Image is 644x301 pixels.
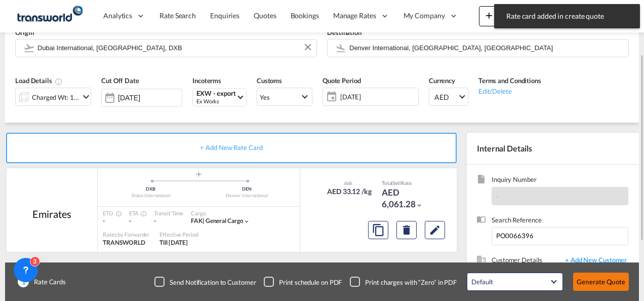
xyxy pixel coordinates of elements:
span: Analytics [103,11,132,21]
md-icon: Estimated Time Of Arrival [138,211,144,217]
div: Charged Wt: 183.00 KGicon-chevron-down [15,88,91,106]
span: - [103,217,105,224]
span: [DATE] [338,90,418,104]
div: Emirates [32,207,71,221]
span: Terms and Conditions [478,77,541,85]
div: Cargo [191,209,250,217]
span: My Company [404,11,445,21]
span: | [203,217,205,224]
md-icon: icon-plus 400-fg [483,9,495,21]
div: Internal Details [467,133,639,164]
button: Clear Input [300,40,315,55]
div: Rates by Forwarder [103,231,149,238]
div: Till 30 Sep 2025 [159,239,188,247]
span: Incoterms [192,77,221,85]
span: Currency [429,77,455,85]
div: Dubai International [103,193,199,199]
span: Till [DATE] [159,239,188,246]
div: Denver International [199,193,295,199]
div: + Add New Rate Card [6,133,457,163]
div: - [154,217,183,225]
span: - [129,217,131,224]
span: Customs [257,77,282,85]
button: Generate Quote [573,273,629,291]
md-icon: Estimated Time Of Departure [113,211,119,217]
div: AED 6,061.28 [382,186,432,211]
div: Ex Works [196,97,236,105]
span: Cut Off Date [101,77,139,85]
div: Effective Period [159,231,198,238]
span: Inquiry Number [492,175,628,186]
md-icon: assets/icons/custom/roll-o-plane.svg [193,172,205,177]
input: Search by Door/Airport [349,39,623,57]
md-checkbox: Checkbox No Ink [264,277,342,287]
div: TRANSWORLD [103,239,149,247]
div: Default [471,278,493,286]
span: Origin [15,28,33,36]
div: DXB [103,186,199,193]
button: Edit [425,221,445,239]
span: Sell [393,180,401,186]
div: Print charges with “Zero” in PDF [365,278,457,287]
md-icon: icon-chevron-down [243,218,250,225]
span: + Add New Rate Card [200,143,262,152]
md-icon: icon-chevron-down [416,202,423,209]
span: Quotes [254,11,276,20]
span: Rate Cards [29,277,66,286]
span: Enquiries [210,11,239,20]
span: + Add New Customer [560,255,628,267]
div: Total Rate [382,179,432,186]
div: Print schedule on PDF [279,278,342,287]
md-icon: icon-calendar [323,91,335,103]
span: Search Reference [492,215,628,227]
span: Rate card added in create quote [503,11,631,21]
div: Charged Wt: 183.00 KG [32,90,79,104]
span: Load Details [15,77,63,85]
span: Destination [327,28,361,36]
span: Customer Details [492,255,560,267]
img: f753ae806dec11f0841701cdfdf085c0.png [15,5,84,27]
div: Yes [260,93,270,101]
div: Transit Time [154,209,183,217]
md-icon: icon-chevron-down [80,91,92,103]
span: Rate Search [159,11,196,20]
input: Search by Door/Airport [37,39,311,57]
md-select: Select Customs: Yes [257,88,312,106]
md-select: Select Currency: د.إ AEDUnited Arab Emirates Dirham [429,88,468,106]
md-select: Select Incoterms: EXW - export Ex Works [192,88,247,106]
md-input-container: Dubai International, Dubai, DXB [15,39,317,57]
div: slab [325,179,372,186]
md-input-container: Denver International, Denver, DEN [327,39,629,57]
span: FAK [191,217,206,224]
md-checkbox: Checkbox No Ink [350,277,457,287]
button: Copy [368,221,388,239]
span: [DATE] [340,92,416,101]
div: ETD [103,209,119,217]
div: general cargo [191,217,243,225]
div: EXW - export [196,90,236,97]
input: Select [118,94,182,102]
div: DEN [199,186,295,193]
button: icon-plus 400-fgNewicon-chevron-down [479,6,525,26]
div: AED 33.12 /kg [327,186,372,197]
div: Edit/Delete [478,86,541,96]
span: New [483,11,521,19]
button: Delete [396,221,417,239]
span: AED [434,92,458,102]
md-icon: Chargeable Weight [55,78,63,86]
div: Send Notification to Customer [170,278,256,287]
md-icon: assets/icons/custom/copyQuote.svg [372,224,384,236]
div: ETA [129,209,144,217]
span: Manage Rates [333,11,376,21]
span: Quote Period [323,77,361,85]
span: - [496,192,499,200]
input: Enter search reference [492,227,628,245]
span: 1 [18,276,29,287]
md-checkbox: Checkbox No Ink [154,277,256,287]
span: TRANSWORLD [103,239,145,246]
span: Bookings [291,11,319,20]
